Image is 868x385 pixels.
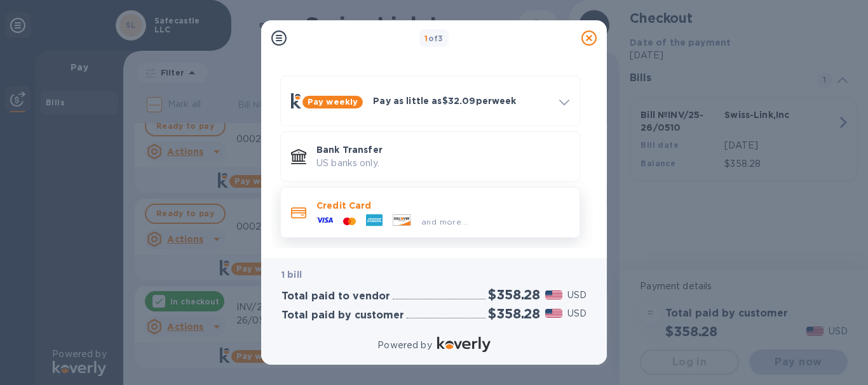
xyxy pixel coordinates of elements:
[316,199,569,212] p: Credit Card
[488,306,540,322] h2: $358.28
[316,157,569,170] p: US banks only.
[424,34,428,43] span: 1
[281,310,404,322] h3: Total paid by customer
[281,270,302,280] b: 1 bill
[488,287,540,303] h2: $358.28
[437,337,491,352] img: Logo
[377,339,431,352] p: Powered by
[567,289,587,302] p: USD
[545,290,562,299] img: USD
[424,34,444,43] b: of 3
[308,97,358,107] b: Pay weekly
[281,290,390,303] h3: Total paid to vendor
[373,95,549,107] p: Pay as little as $32.09 per week
[567,307,587,320] p: USD
[545,309,562,318] img: USD
[316,143,569,156] p: Bank Transfer
[421,217,468,226] span: and more...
